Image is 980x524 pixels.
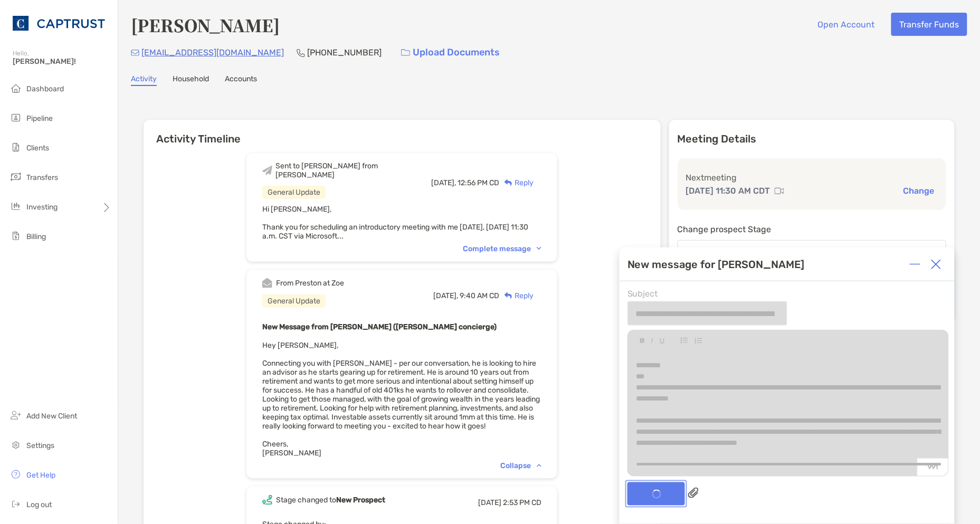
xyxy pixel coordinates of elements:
img: Expand or collapse [910,259,920,270]
button: Transfer Funds [891,13,967,36]
span: 12:56 PM CD [458,178,499,187]
img: dashboard icon [9,82,22,94]
img: Event icon [262,166,272,175]
div: Reply [499,290,534,301]
span: Log out [26,500,52,509]
img: Editor control icon [640,338,645,344]
span: [DATE], [433,291,458,300]
div: Reply [499,177,534,188]
a: Upload Documents [394,41,507,64]
img: clients icon [9,141,22,154]
img: Chevron icon [537,247,541,250]
img: pipeline icon [9,111,22,124]
img: Editor control icon [651,338,653,344]
img: paperclip attachments [688,488,699,498]
a: Household [173,74,209,86]
p: [PHONE_NUMBER] [307,46,382,59]
div: New message for [PERSON_NAME] [627,258,805,271]
div: Stage changed to [276,496,385,504]
div: Sent to [PERSON_NAME] from [PERSON_NAME] [276,161,432,179]
img: settings icon [9,439,22,451]
div: General Update [262,186,326,199]
p: Change prospect Stage [678,223,946,236]
img: add_new_client icon [9,409,22,422]
img: Event icon [262,495,272,505]
span: [PERSON_NAME]! [13,57,111,66]
img: Reply icon [505,292,512,299]
a: Activity [131,74,157,86]
span: Clients [26,144,49,153]
p: [EMAIL_ADDRESS][DOMAIN_NAME] [141,46,284,59]
span: 9:40 AM CD [460,291,499,300]
span: Investing [26,203,58,212]
label: Subject [627,289,658,298]
img: Email Icon [131,50,139,56]
span: Billing [26,232,46,241]
b: New Prospect [336,496,385,504]
img: Editor control icon [660,338,665,344]
b: New Message from [PERSON_NAME] ([PERSON_NAME] concierge) [262,322,497,331]
p: Next meeting [686,171,938,184]
span: Transfers [26,173,58,182]
div: Complete message [463,244,541,253]
img: button icon [401,49,410,56]
button: Open Account [810,13,883,36]
span: [DATE] [478,498,501,507]
button: New Prospect [678,240,946,264]
img: transfers icon [9,170,22,183]
div: Collapse [500,461,541,470]
img: investing icon [9,200,22,213]
img: get-help icon [9,468,22,481]
img: Phone Icon [297,49,305,57]
img: CAPTRUST Logo [13,4,105,42]
span: Hi [PERSON_NAME], Thank you for scheduling an introductory meeting with me [DATE], [DATE] 11:30 a... [262,205,528,241]
span: Hey [PERSON_NAME], Connecting you with [PERSON_NAME] - per our conversation, he is looking to hir... [262,341,540,458]
img: Close [931,259,941,270]
span: Get Help [26,471,55,480]
img: Editor control icon [681,338,688,344]
p: [DATE] 11:30 AM CDT [686,184,770,197]
p: Meeting Details [678,132,946,146]
img: Editor control icon [694,338,702,344]
p: 991 [917,458,948,476]
span: Dashboard [26,84,64,93]
img: Reply icon [505,179,512,186]
span: Add New Client [26,412,77,421]
img: billing icon [9,230,22,242]
div: General Update [262,294,326,308]
a: Accounts [225,74,257,86]
img: Event icon [262,278,272,288]
h6: Activity Timeline [144,120,661,145]
span: [DATE], [431,178,456,187]
button: Change [900,185,938,196]
span: Pipeline [26,114,53,123]
div: From Preston at Zoe [276,279,344,288]
span: Settings [26,441,54,450]
img: communication type [775,187,784,195]
h4: [PERSON_NAME] [131,13,280,37]
img: Chevron icon [537,464,541,467]
span: 2:53 PM CD [503,498,541,507]
img: logout icon [9,498,22,510]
